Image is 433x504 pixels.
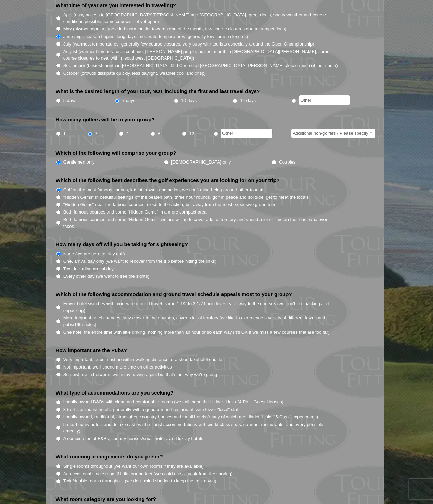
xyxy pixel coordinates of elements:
label: Locally-owned, traditional, atmospheric country houses and small hotels (many of which are Hidden... [63,414,318,421]
label: More frequent hotel changes, stay closer to the courses, cover a lot of territory (we like to exp... [63,314,339,328]
label: Not important, we'll spend more time on other activities [63,364,172,371]
label: Which of the following accommodation and ground travel schedule appeals most to your group? [56,291,292,298]
label: Fewer hotel switches with moderate ground travel, some 1 1/2 to 2 1/2 hour drives each way to the... [63,300,339,314]
label: 5 days [63,97,77,104]
label: 8 [158,130,160,137]
label: One hotel the entire time with little driving, nothing more than an hour or so each way (it’s OK ... [63,329,330,336]
label: None (we are here to play golf) [63,250,125,257]
label: What time of year are you interested in traveling? [56,2,176,9]
input: Other [221,129,272,138]
label: June (high season begins, long days, moderate temperatures, generally few course closures) [63,33,249,40]
label: Very important, pubs must be within walking distance or a short taxi/hotel shuttle [63,356,222,363]
label: What type of accommodations are you seeking? [56,389,174,396]
label: What is the desired length of your tour, NOT including the first and last travel days? [56,88,260,95]
label: 1 [63,130,66,137]
label: 5-star Luxury hotels and deluxe castles (the finest accommodations with world-class spas, gourmet... [63,421,339,435]
label: September (busiest month in [GEOGRAPHIC_DATA], Old Course at [GEOGRAPHIC_DATA][PERSON_NAME] close... [63,62,338,69]
label: Single rooms throughout (we want our own rooms if they are available) [63,463,204,470]
label: 4 [126,130,129,137]
label: April (easy access to [GEOGRAPHIC_DATA][PERSON_NAME] and [GEOGRAPHIC_DATA], great deals, spotty w... [63,12,339,25]
label: Twin/double rooms throughout (we don't mind sharing to keep the cost down) [63,478,216,484]
label: Two, including arrival day [63,266,114,272]
label: Gentlemen only [63,159,95,166]
label: Which of the following will comprise your group? [56,150,176,156]
label: August (warmest temperatures continue, [PERSON_NAME] purple, busiest month in [GEOGRAPHIC_DATA][P... [63,48,339,62]
label: How important are the Pubs? [56,347,127,354]
label: 7 days [122,97,136,104]
label: How many golfers will be in your group? [56,116,155,123]
label: One, arrival day only (we want to recover from the trip before hitting the links) [63,258,216,265]
input: Other [299,95,350,105]
label: Couples [279,159,295,166]
label: 12 [189,130,194,137]
label: Which of the following best describes the golf experiences you are looking for on your trip? [56,177,280,184]
label: What room category are you looking for? [56,496,156,503]
label: 3-to-4-star tourist hotels, generally with a good bar and restaurant, with fewer "local" staff [63,406,240,413]
label: What rooming arrangements do you prefer? [56,453,163,460]
label: Both famous courses and some "Hidden Gems," we are willing to cover a lot of territory and spend ... [63,216,339,230]
label: "Hidden Gems" near the famous courses, close to the action, but away from the most expensive gree... [63,201,276,208]
label: Somewhere in between, we enjoy having a pint but that's not why we're going [63,371,217,378]
label: "Hidden Gems" in beautiful settings off the beaten path, three hour rounds, golf in peace and sol... [63,194,309,201]
label: Golf on the most famous shrines, lots of crowds and action, we don't mind being around other tour... [63,186,265,193]
label: 2 [95,130,97,137]
label: October (crowds dissipate quickly, less daylight, weather cool and crisp) [63,70,206,77]
label: 10 days [181,97,197,104]
label: July (warmest temperatures, generally few course closures, very busy with tourists especially aro... [63,41,314,48]
label: Locally-owned B&Bs with clean and comfortable rooms (we call these the Hidden Links "4-Pint" Gues... [63,399,283,405]
label: Every other day (we want to see the sights) [63,273,149,280]
input: Additional non-golfers? Please specify # [291,129,375,138]
label: 14 days [240,97,256,104]
label: How many days off will you be taking for sightseeing? [56,241,188,248]
label: Both famous courses and some "Hidden Gems" in a more compact area [63,209,207,216]
label: [DEMOGRAPHIC_DATA] only [171,159,231,166]
label: May (always popular, gorse in bloom, busier towards end of the month, few course closures due to ... [63,26,286,33]
label: An occasional single room if it fits our budget (we could use a break from the snoring) [63,470,233,477]
label: A combination of B&Bs, country houses/small hotels, and luxury hotels [63,435,203,442]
